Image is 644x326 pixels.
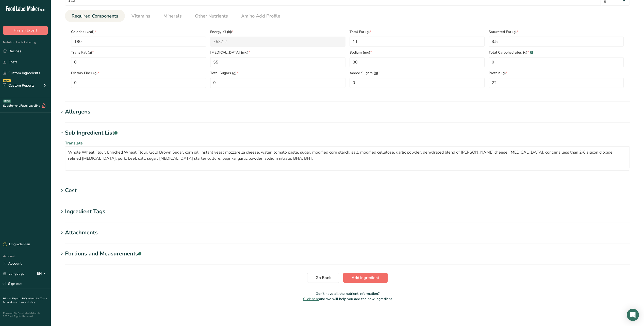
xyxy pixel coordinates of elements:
span: Sodium (mg) [350,50,485,55]
div: Ingredient Tags [65,207,105,216]
span: Required Components [72,13,118,20]
div: Attachments [65,229,98,237]
div: Upgrade Plan [3,242,30,247]
span: Vitamins [131,13,150,20]
a: FAQ . [22,297,28,300]
button: Go Back [307,273,339,283]
a: Language [3,269,25,278]
span: Calories (kcal) [71,29,206,35]
div: Sub Ingredient List [65,129,118,137]
span: Amino Acid Profile [241,13,280,20]
span: Minerals [163,13,182,20]
p: and we will help you add the new ingredient [59,296,636,302]
div: Allergens [65,108,90,116]
span: Add ingredient [352,275,379,281]
p: Don't have all the nutrient information? [59,291,636,296]
span: Added Sugars (g) [350,70,485,76]
span: Protein (g) [489,70,624,76]
button: Add ingredient [343,273,388,283]
button: Hire an Expert [3,26,48,35]
div: NEW [3,79,11,82]
span: Other Nutrients [195,13,228,20]
span: Translate [65,140,83,146]
span: Dietary Fiber (g) [71,70,206,76]
div: Cost [65,186,77,195]
a: About Us . [28,297,40,300]
span: Total Fat (g) [350,29,485,35]
span: Saturated Fat (g) [489,29,624,35]
a: Terms & Conditions . [3,297,47,304]
div: BETA [3,100,11,103]
span: Energy KJ (kj) [210,29,345,35]
span: Total Sugars (g) [210,70,345,76]
div: EN [37,271,48,277]
div: Powered By FoodLabelMaker © 2025 All Rights Reserved [3,312,48,318]
div: Portions and Measurements [65,250,141,258]
span: [MEDICAL_DATA] (mg) [210,50,345,55]
span: Go Back [316,275,331,281]
div: Custom Reports [3,83,35,88]
a: Privacy Policy [20,300,35,304]
span: Click here [303,297,319,301]
a: Hire an Expert . [3,297,21,300]
span: Total Carbohydrates (g) [489,50,624,55]
div: Open Intercom Messenger [627,309,639,321]
span: Trans Fat (g) [71,50,206,55]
